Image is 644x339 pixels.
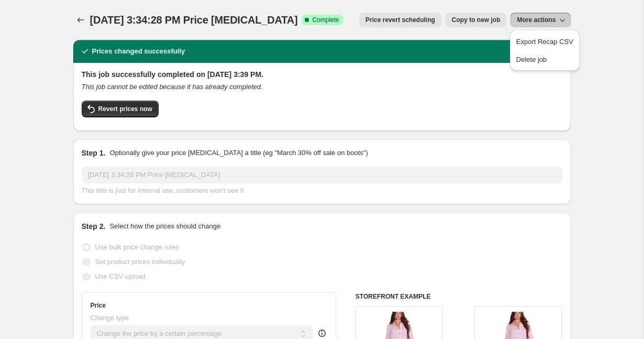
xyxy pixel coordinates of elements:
span: Delete job [516,56,547,63]
span: [DATE] 3:34:28 PM Price [MEDICAL_DATA] [90,14,298,26]
button: Price change jobs [73,13,88,27]
span: Copy to new job [452,16,501,24]
h3: Price [91,301,106,310]
p: Select how the prices should change [109,221,220,232]
button: Export Recap CSV [513,33,576,50]
h2: Step 2. [82,221,106,232]
span: More actions [517,16,556,24]
i: This job cannot be edited because it has already completed. [82,83,263,91]
span: Use bulk price change rules [95,243,179,251]
h2: This job successfully completed on [DATE] 3:39 PM. [82,69,562,80]
span: This title is just for internal use, customers won't see it [82,187,244,194]
h6: STOREFRONT EXAMPLE [356,292,562,301]
button: Delete job [513,51,576,68]
h2: Step 1. [82,148,106,158]
span: Export Recap CSV [516,38,573,46]
div: help [317,328,327,338]
span: Revert prices now [98,105,152,113]
h2: Prices changed successfully [92,46,185,57]
span: Set product prices individually [95,258,185,266]
span: Complete [312,16,339,24]
input: 30% off holiday sale [82,167,562,183]
button: Revert prices now [82,101,159,117]
p: Optionally give your price [MEDICAL_DATA] a title (eg "March 30% off sale on boots") [109,148,368,158]
span: Price revert scheduling [365,16,435,24]
span: Change type [91,314,129,322]
button: Price revert scheduling [359,13,441,27]
button: Copy to new job [446,13,507,27]
span: Use CSV upload [95,272,146,280]
button: More actions [510,13,570,27]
